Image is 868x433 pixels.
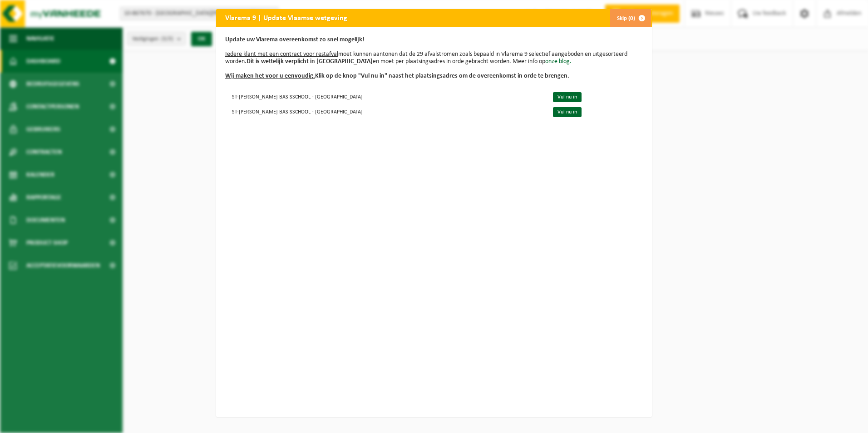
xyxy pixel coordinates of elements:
[225,104,545,119] td: ST-[PERSON_NAME] BASISSCHOOL - [GEOGRAPHIC_DATA]
[553,107,582,117] a: Vul nu in
[225,73,569,79] b: Klik op de knop "Vul nu in" naast het plaatsingsadres om de overeenkomst in orde te brengen.
[553,92,582,102] a: Vul nu in
[225,73,315,79] u: Wij maken het voor u eenvoudig.
[545,58,572,65] a: onze blog.
[225,36,643,80] p: moet kunnen aantonen dat de 29 afvalstromen zoals bepaald in Vlarema 9 selectief aangeboden en ui...
[216,9,356,26] h2: Vlarema 9 | Update Vlaamse wetgeving
[225,89,545,104] td: ST-[PERSON_NAME] BASISSCHOOL - [GEOGRAPHIC_DATA]
[225,36,365,43] b: Update uw Vlarema overeenkomst zo snel mogelijk!
[225,51,338,58] u: Iedere klant met een contract voor restafval
[610,9,651,27] button: Skip (0)
[247,58,373,65] b: Dit is wettelijk verplicht in [GEOGRAPHIC_DATA]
